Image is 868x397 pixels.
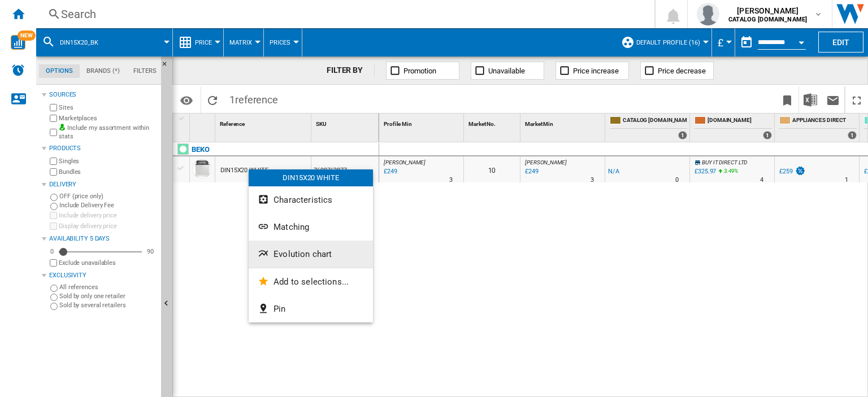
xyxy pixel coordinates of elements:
button: Characteristics [249,186,373,213]
span: Add to selections... [274,277,349,287]
button: Matching [249,213,373,241]
span: Evolution chart [274,249,332,259]
span: Matching [274,222,309,232]
button: Pin... [249,295,373,322]
button: Add to selections... [249,268,373,295]
span: Pin [274,304,285,314]
span: Characteristics [274,195,332,205]
button: Evolution chart [249,241,373,268]
div: DIN15X20 WHITE [249,169,373,186]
